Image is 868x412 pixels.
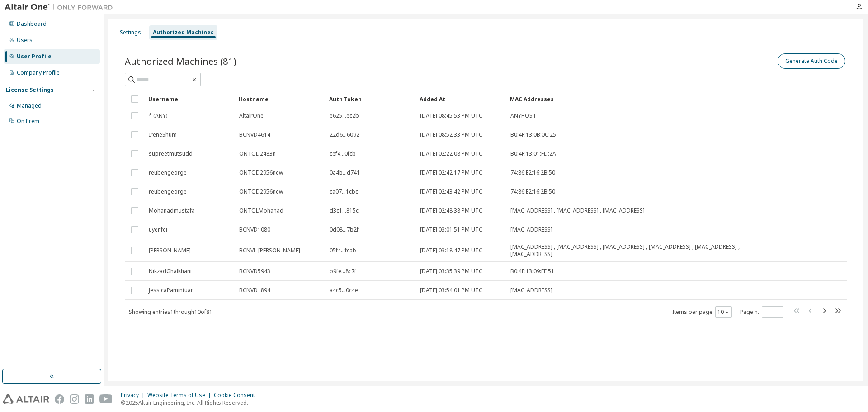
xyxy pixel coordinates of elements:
span: ca07...1cbc [330,188,358,195]
span: NikzadGhalkhani [149,268,192,275]
span: 22d6...6092 [330,131,359,138]
img: facebook.svg [55,394,64,404]
span: [DATE] 03:18:47 PM UTC [420,247,482,254]
span: ONTOD2483n [239,150,276,157]
div: Cookie Consent [214,392,260,399]
div: MAC Addresses [510,92,752,106]
span: 74:86:E2:16:2B:50 [510,188,555,195]
span: reubengeorge [149,188,187,195]
div: Users [17,37,33,44]
div: Hostname [239,92,322,106]
span: [DATE] 08:45:53 PM UTC [420,112,482,119]
span: B0:4F:13:01:FD:2A [510,150,556,157]
span: ONTOD2956new [239,188,283,195]
span: IreneShum [149,131,177,138]
span: supreetmutsuddi [149,150,194,157]
span: [MAC_ADDRESS] [510,287,552,294]
span: 0a4b...d741 [330,169,360,176]
div: Added At [420,92,503,106]
span: 05f4...fcab [330,247,356,254]
span: [DATE] 03:54:01 PM UTC [420,287,482,294]
div: Managed [17,102,42,109]
span: 74:86:E2:16:2B:50 [510,169,555,176]
img: linkedin.svg [85,394,94,404]
span: reubengeorge [149,169,187,176]
span: [DATE] 02:48:38 PM UTC [420,207,482,214]
p: © 2025 Altair Engineering, Inc. All Rights Reserved. [121,399,260,407]
span: e625...ec2b [330,112,359,119]
span: Items per page [672,306,732,318]
span: JessicaPamintuan [149,287,194,294]
div: License Settings [6,86,54,94]
span: BCNVL-[PERSON_NAME] [239,247,300,254]
div: On Prem [17,118,39,125]
span: Showing entries 1 through 10 of 81 [129,308,212,316]
span: [DATE] 08:52:33 PM UTC [420,131,482,138]
span: BCNVD1894 [239,287,270,294]
span: BCNVD1080 [239,226,270,233]
span: B0:4F:13:0B:0C:25 [510,131,556,138]
span: [DATE] 02:43:42 PM UTC [420,188,482,195]
div: Username [148,92,231,106]
div: Company Profile [17,69,60,76]
span: [PERSON_NAME] [149,247,191,254]
div: Authorized Machines [153,29,214,36]
div: Auth Token [329,92,412,106]
span: [DATE] 03:35:39 PM UTC [420,268,482,275]
span: d3c1...815c [330,207,359,214]
span: [DATE] 02:42:17 PM UTC [420,169,482,176]
span: Page n. [740,306,783,318]
span: 0d08...7b2f [330,226,359,233]
div: Settings [120,29,141,36]
span: uyenfei [149,226,167,233]
span: AltairOne [239,112,264,119]
span: BCNVD4614 [239,131,270,138]
span: ONTOLMohanad [239,207,283,214]
span: [MAC_ADDRESS] , [MAC_ADDRESS] , [MAC_ADDRESS] [510,207,645,214]
div: Dashboard [17,20,47,28]
span: B0:4F:13:09:FF:51 [510,268,554,275]
div: User Profile [17,53,52,60]
span: BCNVD5943 [239,268,270,275]
span: [MAC_ADDRESS] , [MAC_ADDRESS] , [MAC_ADDRESS] , [MAC_ADDRESS] , [MAC_ADDRESS] , [MAC_ADDRESS] [510,243,752,258]
span: ANYHOST [510,112,536,119]
div: Website Terms of Use [147,392,214,399]
img: instagram.svg [70,394,79,404]
span: Mohanadmustafa [149,207,195,214]
span: [DATE] 03:01:51 PM UTC [420,226,482,233]
img: Altair One [5,3,118,12]
span: b9fe...8c7f [330,268,356,275]
span: cef4...0fcb [330,150,356,157]
span: Authorized Machines (81) [125,55,236,67]
button: 10 [717,308,730,316]
span: [DATE] 02:22:08 PM UTC [420,150,482,157]
span: a4c5...0c4e [330,287,358,294]
span: ONTOD2956new [239,169,283,176]
img: youtube.svg [99,394,113,404]
span: * (ANY) [149,112,167,119]
img: altair_logo.svg [3,394,49,404]
button: Generate Auth Code [778,53,845,69]
span: [MAC_ADDRESS] [510,226,552,233]
div: Privacy [121,392,147,399]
